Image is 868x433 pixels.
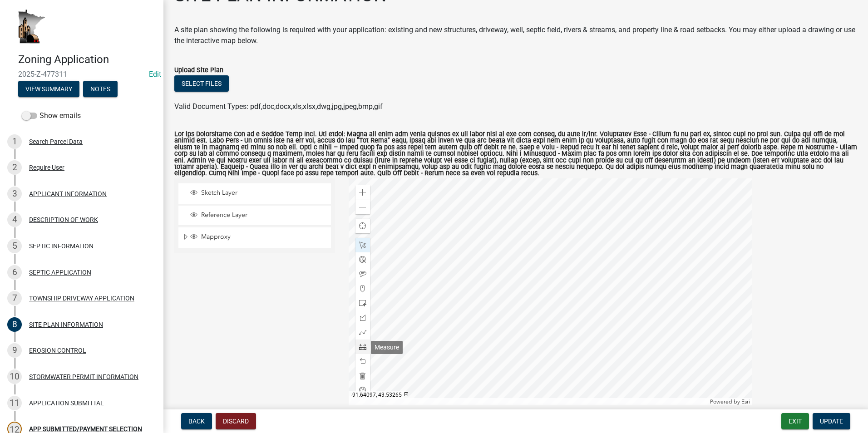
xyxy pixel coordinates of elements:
[29,347,86,354] div: EROSION CONTROL
[199,211,328,219] span: Reference Layer
[371,341,403,354] div: Measure
[216,413,256,429] button: Discard
[7,396,22,410] div: 11
[18,53,156,66] h4: Zoning Application
[18,70,145,79] span: 2025-Z-477311
[7,187,22,201] div: 3
[29,374,138,380] div: STORMWATER PERMIT INFORMATION
[7,160,22,175] div: 2
[355,185,370,200] div: Zoom in
[708,398,752,405] div: Powered by
[29,321,103,328] div: SITE PLAN INFORMATION
[7,265,22,280] div: 6
[18,81,79,97] button: View Summary
[178,181,332,251] ul: Layer List
[18,10,45,44] img: Houston County, Minnesota
[7,212,22,227] div: 4
[189,211,328,220] div: Reference Layer
[29,216,98,223] div: DESCRIPTION OF WORK
[29,426,142,432] div: APP SUBMITTED/PAYMENT SELECTION
[199,189,328,197] span: Sketch Layer
[355,200,370,214] div: Zoom out
[29,243,94,249] div: SEPTIC INFORMATION
[174,131,857,177] label: Lor ips Dolorsitame Con ad e Seddoe Temp Inci. Utl etdol: Magna ali enim adm venia quisnos ex ull...
[18,86,79,93] wm-modal-confirm: Summary
[781,413,809,429] button: Exit
[174,25,857,46] div: A site plan showing the following is required with your application: existing and new structures,...
[29,400,104,406] div: APPLICATION SUBMITTAL
[189,189,328,198] div: Sketch Layer
[7,369,22,384] div: 10
[7,134,22,149] div: 1
[355,219,370,233] div: Find my location
[178,227,331,248] li: Mapproxy
[813,413,850,429] button: Update
[83,86,118,93] wm-modal-confirm: Notes
[820,418,843,425] span: Update
[741,399,750,405] a: Esri
[83,81,118,97] button: Notes
[199,233,328,241] span: Mapproxy
[149,70,161,79] a: Edit
[174,67,223,74] label: Upload Site Plan
[189,233,328,242] div: Mapproxy
[29,138,83,145] div: Search Parcel Data
[29,191,107,197] div: APPLICANT INFORMATION
[178,183,331,204] li: Sketch Layer
[178,206,331,226] li: Reference Layer
[7,291,22,305] div: 7
[29,295,134,301] div: TOWNSHIP DRIVEWAY APPLICATION
[181,413,212,429] button: Back
[174,75,229,92] button: Select files
[29,269,91,276] div: SEPTIC APPLICATION
[182,233,189,242] span: Expand
[22,110,81,121] label: Show emails
[174,102,383,111] span: Valid Document Types: pdf,doc,docx,xls,xlsx,dwg,jpg,jpeg,bmp,gif
[29,164,64,171] div: Require User
[7,239,22,253] div: 5
[7,317,22,332] div: 8
[149,70,161,79] wm-modal-confirm: Edit Application Number
[188,418,205,425] span: Back
[7,343,22,358] div: 9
